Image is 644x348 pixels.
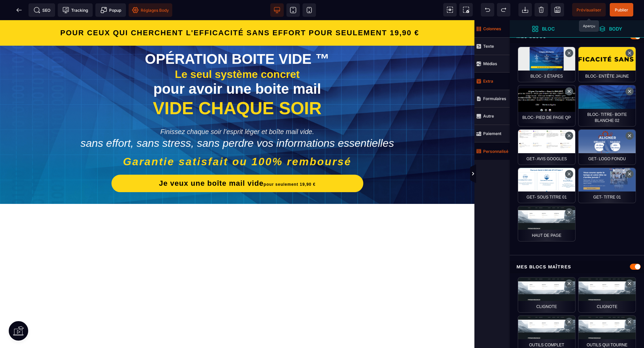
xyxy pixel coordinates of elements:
span: Enregistrer le contenu [610,3,633,16]
strong: Formulaires [483,96,506,101]
div: GET- Titre 01 [578,168,636,203]
span: Personnalisé [474,142,510,160]
strong: OPÉRATION BOITE VIDE ™ [145,31,330,47]
span: sans effort, sans stress, sans perdre vos informations essentielles [81,117,394,129]
span: Afficher les vues [510,164,516,184]
span: Tracking [62,7,88,13]
span: Rétablir [497,3,510,16]
span: Voir bureau [270,3,284,17]
span: Voir tablette [286,3,300,17]
span: Retour [12,3,26,17]
div: Mes blocs maîtres [510,261,644,273]
strong: Finissez chaque soir l’esprit léger et boîte mail vide. [160,108,314,115]
button: Je veux une boîte mail videpour seulement 19,90 € [111,155,363,172]
span: Réglages Body [132,7,169,13]
span: Importer [518,3,532,16]
span: Texte [474,38,510,55]
span: Paiement [474,125,510,142]
span: Autre [474,107,510,125]
span: Colonnes [474,20,510,38]
span: Enregistrer [551,3,564,16]
div: clignote [578,277,636,313]
span: Voir les composants [443,3,457,16]
span: Formulaires [474,90,510,107]
strong: Body [609,26,622,31]
strong: Extra [483,79,493,84]
strong: Texte [483,44,494,49]
span: SEO [34,7,50,13]
div: Bloc- Pied de Page QP [518,85,576,127]
span: Popup [100,7,121,13]
span: Aperçu [572,3,606,16]
h2: POUR CEUX QUI CHERCHENT L'EFFICACITÉ SANS EFFORT POUR SEULEMENT 19,90 € [10,5,469,20]
strong: Le seul système concret [175,48,300,60]
span: Ouvrir les calques [577,20,644,38]
div: Haut de page [518,206,576,242]
strong: pour avoir une boite mail [153,61,321,77]
span: Métadata SEO [29,3,55,17]
strong: Bloc [542,26,555,31]
span: Médias [474,55,510,73]
span: Créer une alerte modale [95,3,126,17]
span: Prévisualiser [577,7,601,12]
span: Publier [615,7,628,12]
div: GET- Avis Googles [518,129,576,165]
span: Garantie satisfait ou 100% remboursé [123,135,352,147]
strong: Paiement [483,131,501,136]
div: GET- Sous Titre 01 [518,168,576,203]
span: Favicon [129,3,172,17]
span: Code de suivi [58,3,93,17]
strong: Médias [483,61,497,66]
div: Bloc- Titre- Boite Blanche 02 [578,85,636,127]
div: Bloc- Entête Jaune [578,47,636,82]
span: Ouvrir les blocs [510,20,577,38]
span: Extra [474,73,510,90]
div: Bloc- 3 étapes [518,47,576,82]
span: Défaire [481,3,494,16]
b: VIDE CHAQUE SOIR [153,78,322,98]
strong: Autre [483,114,494,119]
div: GET- Logo Fondu [578,129,636,165]
span: Capture d'écran [459,3,473,16]
div: clignote [518,277,576,313]
span: Voir mobile [303,3,316,17]
strong: Colonnes [483,26,501,31]
strong: Personnalisé [483,149,508,154]
span: Nettoyage [535,3,548,16]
